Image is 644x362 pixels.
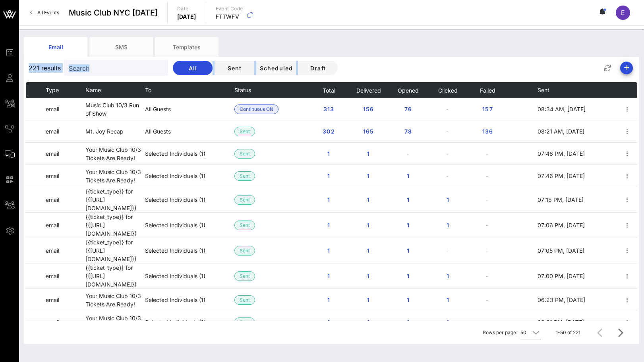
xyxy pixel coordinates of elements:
[435,193,460,207] button: 1
[402,273,414,279] span: 1
[46,263,85,289] td: email
[316,147,341,161] button: 1
[316,269,341,283] button: 1
[46,98,85,120] td: email
[397,82,419,98] button: Opened
[240,196,250,204] span: Sent
[85,238,145,263] td: {{ticket_type}} for {{[URL][DOMAIN_NAME]}}
[215,61,254,75] button: Sent
[322,106,335,112] span: 313
[69,7,158,19] span: Music Club NYC [DATE]
[46,165,85,187] td: email
[85,187,145,213] td: {{ticket_type}} for {{[URL][DOMAIN_NAME]}}
[538,222,585,228] span: 07:06 PM, [DATE]
[483,321,541,344] div: Rows per page:
[145,311,234,333] td: Selected Individuals (1)
[395,244,421,258] button: 1
[356,124,381,139] button: 165
[621,9,625,17] span: E
[362,172,375,179] span: 1
[362,128,375,135] span: 165
[362,196,375,203] span: 1
[362,150,375,157] span: 1
[520,329,526,336] div: 50
[402,319,414,325] span: 1
[538,319,584,325] span: 06:21 PM, [DATE]
[256,61,296,75] button: Scheduled
[216,5,243,13] p: Event Code
[481,106,494,112] span: 157
[322,196,335,203] span: 1
[356,102,381,116] button: 156
[85,165,145,187] td: Your Music Club 10/3 Tickets Are Ready!
[316,218,341,232] button: 1
[402,172,414,179] span: 1
[240,127,250,136] span: Sent
[322,296,335,303] span: 1
[234,87,251,93] span: Status
[538,273,585,279] span: 07:00 PM, [DATE]
[468,82,507,98] th: Failed
[322,150,335,157] span: 1
[85,289,145,311] td: Your Music Club 10/3 Tickets Are Ready!
[362,273,375,279] span: 1
[46,311,85,333] td: email
[155,37,219,57] div: Templates
[441,319,454,325] span: 1
[441,222,454,228] span: 1
[177,5,196,13] p: Date
[85,213,145,238] td: {{ticket_type}} for {{[URL][DOMAIN_NAME]}}
[179,65,206,72] span: All
[395,293,421,307] button: 1
[46,120,85,143] td: email
[46,213,85,238] td: email
[46,289,85,311] td: email
[613,325,627,340] button: Next page
[395,102,421,116] button: 76
[438,82,458,98] button: Clicked
[348,82,388,98] th: Delivered
[322,128,335,135] span: 302
[356,193,381,207] button: 1
[316,102,341,116] button: 313
[221,65,248,72] span: Sent
[145,120,234,143] td: All Guests
[395,269,421,283] button: 1
[316,124,341,139] button: 302
[25,6,64,19] a: All Events
[85,98,145,120] td: Music Club 10/3 Run of Show
[85,311,145,333] td: Your Music Club 10/3 Tickets Are Ready!
[177,13,196,21] p: [DATE]
[388,82,428,98] th: Opened
[538,172,585,179] span: 07:46 PM, [DATE]
[438,87,458,94] span: Clicked
[356,293,381,307] button: 1
[145,165,234,187] td: Selected Individuals (1)
[322,87,335,94] span: Total
[145,238,234,263] td: Selected Individuals (1)
[259,65,293,72] span: Scheduled
[356,244,381,258] button: 1
[538,150,585,157] span: 07:46 PM, [DATE]
[402,296,414,303] span: 1
[240,272,250,281] span: Sent
[145,263,234,289] td: Selected Individuals (1)
[428,82,468,98] th: Clicked
[85,263,145,289] td: {{ticket_type}} for {{[URL][DOMAIN_NAME]}}
[85,120,145,143] td: Mt. Joy Recap
[402,222,414,228] span: 1
[356,218,381,232] button: 1
[356,315,381,329] button: 1
[480,87,495,94] span: Failed
[322,273,335,279] span: 1
[316,169,341,183] button: 1
[362,247,375,254] span: 1
[435,293,460,307] button: 1
[402,196,414,203] span: 1
[395,218,421,232] button: 1
[395,315,421,329] button: 1
[362,222,375,228] span: 1
[322,319,335,325] span: 1
[475,102,500,116] button: 157
[480,82,495,98] button: Failed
